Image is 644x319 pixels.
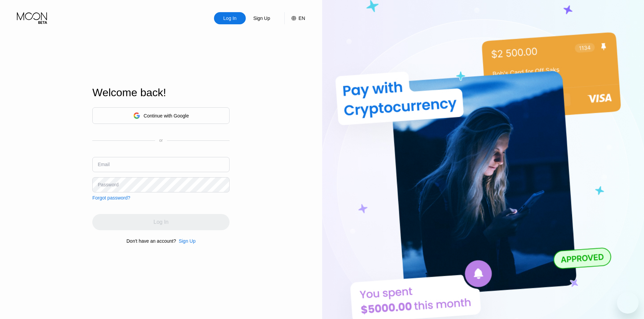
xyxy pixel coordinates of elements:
[176,238,196,244] div: Sign Up
[214,12,246,24] div: Log In
[92,195,130,201] div: Forgot password?
[92,107,230,124] div: Continue with Google
[98,162,110,167] div: Email
[223,15,237,22] div: Log In
[179,238,196,244] div: Sign Up
[98,182,118,187] div: Password
[126,238,176,244] div: Don't have an account?
[159,138,163,143] div: or
[246,12,278,24] div: Sign Up
[284,12,305,24] div: EN
[144,113,189,118] div: Continue with Google
[299,16,305,21] div: EN
[617,292,639,314] iframe: Button to launch messaging window
[92,86,230,99] div: Welcome back!
[253,15,271,22] div: Sign Up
